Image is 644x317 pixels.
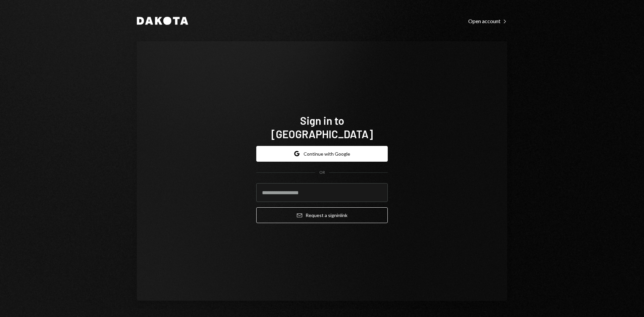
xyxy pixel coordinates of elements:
div: OR [319,170,325,175]
button: Request a signinlink [256,207,388,223]
a: Open account [468,17,507,24]
div: Open account [468,18,507,24]
h1: Sign in to [GEOGRAPHIC_DATA] [256,114,388,141]
button: Continue with Google [256,146,388,162]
